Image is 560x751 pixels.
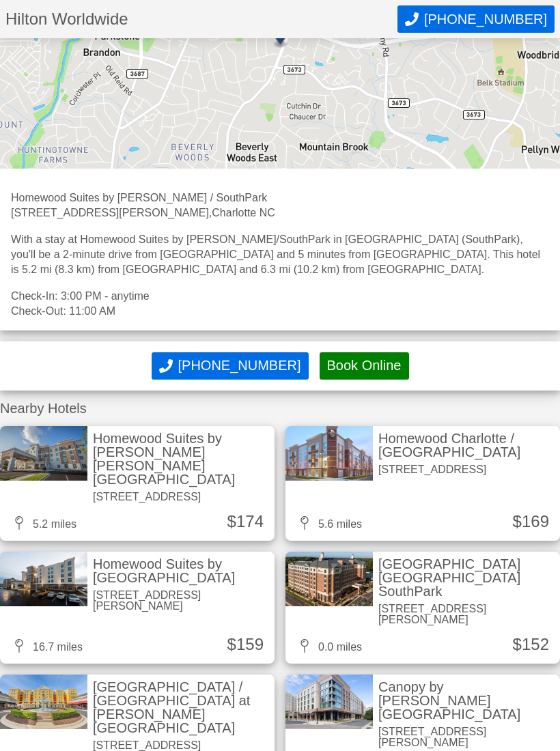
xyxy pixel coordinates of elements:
[93,432,269,487] div: Homewood Suites by [PERSON_NAME] [PERSON_NAME] [GEOGRAPHIC_DATA]
[378,465,555,476] div: [STREET_ADDRESS]
[212,208,275,219] a: Charlotte NC
[11,304,549,320] p: Check-Out: 11:00 AM
[285,552,373,607] img: Hilton Garden Inn Charlotte SouthPark
[11,517,76,530] div: 5.2 miles
[378,558,555,599] div: [GEOGRAPHIC_DATA] [GEOGRAPHIC_DATA] SouthPark
[285,552,560,664] a: Hilton Garden Inn Charlotte SouthPark[GEOGRAPHIC_DATA] [GEOGRAPHIC_DATA] SouthPark[STREET_ADDRESS...
[378,727,555,749] div: [STREET_ADDRESS][PERSON_NAME]
[285,427,560,541] a: Homewood Charlotte / AyrsleyHomewood Charlotte / [GEOGRAPHIC_DATA][STREET_ADDRESS]5.6 miles$169
[11,640,83,653] div: 16.7 miles
[93,558,269,585] div: Homewood Suites by [GEOGRAPHIC_DATA]
[93,591,269,612] div: [STREET_ADDRESS][PERSON_NAME]
[11,206,549,221] p: [STREET_ADDRESS][PERSON_NAME],
[285,427,373,481] img: Homewood Charlotte / Ayrsley
[397,5,555,33] button: Call
[378,604,555,626] div: [STREET_ADDRESS][PERSON_NAME]
[227,637,264,653] div: $159
[296,517,362,530] div: 5.6 miles
[378,432,555,459] div: Homewood Charlotte / [GEOGRAPHIC_DATA]
[513,637,549,653] div: $152
[320,353,409,380] button: Book Online
[11,191,549,206] p: Homewood Suites by [PERSON_NAME] / SouthPark
[513,514,549,530] div: $169
[5,11,397,27] h1: Hilton Worldwide
[152,353,309,380] button: Call
[11,233,549,279] div: With a stay at Homewood Suites by [PERSON_NAME]/SouthPark in [GEOGRAPHIC_DATA] (SouthPark), you'l...
[285,675,373,730] img: Canopy by Hilton Charlotte Southpark
[378,681,555,722] div: Canopy by [PERSON_NAME][GEOGRAPHIC_DATA]
[11,289,549,304] p: Check-In: 3:00 PM - anytime
[296,640,362,653] div: 0.0 miles
[424,12,547,27] span: [PHONE_NUMBER]
[93,492,269,503] div: [STREET_ADDRESS]
[178,358,301,374] span: [PHONE_NUMBER]
[93,681,269,735] div: [GEOGRAPHIC_DATA] / [GEOGRAPHIC_DATA] at [PERSON_NAME][GEOGRAPHIC_DATA]
[227,514,264,530] div: $174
